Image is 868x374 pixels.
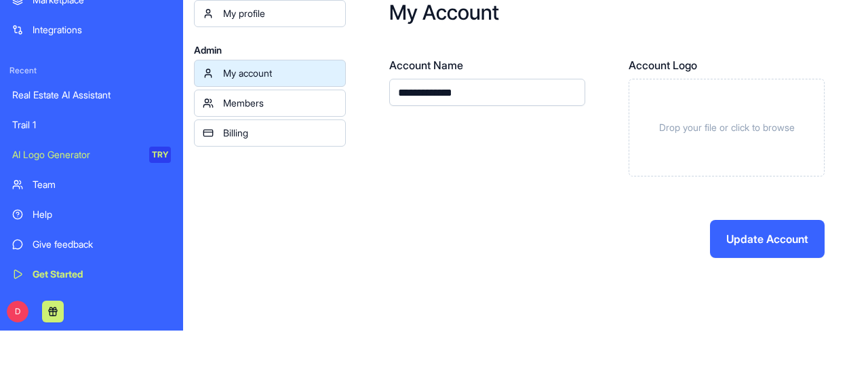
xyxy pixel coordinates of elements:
[389,57,585,73] label: Account Name
[223,126,337,140] div: Billing
[12,148,140,162] div: AI Logo Generator
[629,79,825,176] div: Drop your file or click to browse
[4,16,179,43] a: Integrations
[4,201,179,228] a: Help
[194,60,346,87] a: My account
[4,141,179,168] a: AI Logo GeneratorTRY
[223,7,337,20] div: My profile
[33,178,171,191] div: Team
[12,118,171,132] div: Trail 1
[194,90,346,117] a: Members
[33,238,171,251] div: Give feedback
[12,88,171,102] div: Real Estate AI Assistant
[33,23,171,37] div: Integrations
[4,65,179,76] span: Recent
[4,171,179,198] a: Team
[33,208,171,221] div: Help
[4,231,179,258] a: Give feedback
[149,147,171,163] div: TRY
[7,301,28,322] span: D
[629,57,825,73] label: Account Logo
[33,267,171,281] div: Get Started
[710,220,825,258] button: Update Account
[223,67,337,80] div: My account
[194,119,346,147] a: Billing
[659,121,795,134] span: Drop your file or click to browse
[4,261,179,288] a: Get Started
[223,96,337,110] div: Members
[194,43,346,57] span: Admin
[4,81,179,109] a: Real Estate AI Assistant
[4,111,179,138] a: Trail 1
